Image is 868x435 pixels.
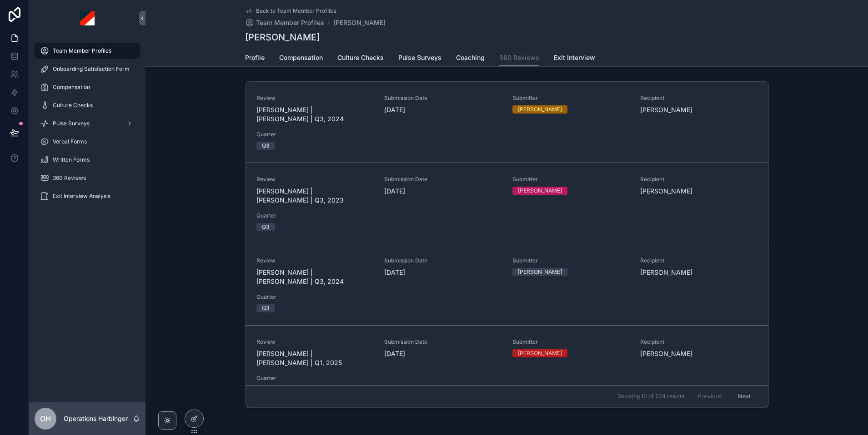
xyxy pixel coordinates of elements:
[35,43,140,59] a: Team Member Profiles
[398,49,442,68] a: Pulse Surveys
[53,174,86,182] span: 360 Reviews
[512,94,630,102] span: Submitter
[512,338,630,346] span: Submitter
[256,268,374,286] span: [PERSON_NAME] | [PERSON_NAME] | Q3, 2024
[518,268,562,276] div: [PERSON_NAME]
[256,338,374,346] span: Review
[554,53,595,62] span: Exit Interview
[35,152,140,168] a: Written Forms
[256,94,374,102] span: Review
[53,138,87,145] span: Verbal Forms
[384,176,502,183] span: Submission Date
[64,414,128,423] p: Operations Harbinger
[246,163,768,244] a: Review[PERSON_NAME] | [PERSON_NAME] | Q3, 2023Submission Date[DATE]Submitter[PERSON_NAME]Recipien...
[384,105,502,114] span: [DATE]
[262,142,269,150] div: Q3
[398,53,442,62] span: Pulse Surveys
[262,223,269,231] div: Q3
[279,49,323,68] a: Compensation
[554,49,595,68] a: Exit Interview
[245,53,265,62] span: Profile
[53,193,110,200] span: Exit Interview Analysis
[384,94,502,102] span: Submission Date
[256,349,374,367] span: [PERSON_NAME] | [PERSON_NAME] | Q1, 2025
[256,18,324,27] span: Team Member Profiles
[262,304,269,312] div: Q3
[35,188,140,204] a: Exit Interview Analysis
[35,79,140,95] a: Compensation
[35,133,140,150] a: Verbal Forms
[256,293,374,301] span: Quarter
[246,244,768,325] a: Review[PERSON_NAME] | [PERSON_NAME] | Q3, 2024Submission Date[DATE]Submitter[PERSON_NAME]Recipien...
[35,170,140,186] a: 360 Reviews
[640,349,692,358] span: [PERSON_NAME]
[53,156,90,163] span: Written Forms
[53,65,130,73] span: Onboarding Satisfaction Form
[640,257,758,264] span: Recipient
[53,84,90,91] span: Compensation
[35,97,140,114] a: Culture Checks
[279,53,323,62] span: Compensation
[499,49,539,67] a: 360 Reviews
[245,49,265,68] a: Profile
[732,390,757,404] button: Next
[80,11,95,25] img: App logo
[245,18,324,27] a: Team Member Profiles
[256,176,374,183] span: Review
[640,176,758,183] span: Recipient
[35,115,140,132] a: Pulse Surveys
[256,7,336,15] span: Back to Team Member Profiles
[617,393,684,400] span: Showing 10 of 234 results
[518,105,562,114] div: [PERSON_NAME]
[640,105,692,114] span: [PERSON_NAME]
[256,212,374,219] span: Quarter
[384,187,502,196] span: [DATE]
[640,187,692,196] span: [PERSON_NAME]
[384,268,502,277] span: [DATE]
[256,257,374,264] span: Review
[384,257,502,264] span: Submission Date
[53,47,111,54] span: Team Member Profiles
[512,257,630,264] span: Submitter
[456,49,485,68] a: Coaching
[640,94,758,102] span: Recipient
[456,53,485,62] span: Coaching
[40,413,51,424] span: OH
[384,338,502,346] span: Submission Date
[256,131,374,138] span: Quarter
[337,49,384,68] a: Culture Checks
[499,53,539,62] span: 360 Reviews
[35,61,140,77] a: Onboarding Satisfaction Form
[245,31,320,44] h1: [PERSON_NAME]
[337,53,384,62] span: Culture Checks
[384,349,502,358] span: [DATE]
[246,325,768,406] a: Review[PERSON_NAME] | [PERSON_NAME] | Q1, 2025Submission Date[DATE]Submitter[PERSON_NAME]Recipien...
[256,105,374,124] span: [PERSON_NAME] | [PERSON_NAME] | Q3, 2024
[512,176,630,183] span: Submitter
[256,187,374,205] span: [PERSON_NAME] | [PERSON_NAME] | Q3, 2023
[53,120,90,127] span: Pulse Surveys
[640,268,692,277] span: [PERSON_NAME]
[518,349,562,357] div: [PERSON_NAME]
[29,36,146,216] div: scrollable content
[245,7,336,15] a: Back to Team Member Profiles
[518,187,562,195] div: [PERSON_NAME]
[640,338,758,346] span: Recipient
[333,18,386,27] a: [PERSON_NAME]
[256,375,374,382] span: Quarter
[53,102,93,109] span: Culture Checks
[246,82,768,163] a: Review[PERSON_NAME] | [PERSON_NAME] | Q3, 2024Submission Date[DATE]Submitter[PERSON_NAME]Recipien...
